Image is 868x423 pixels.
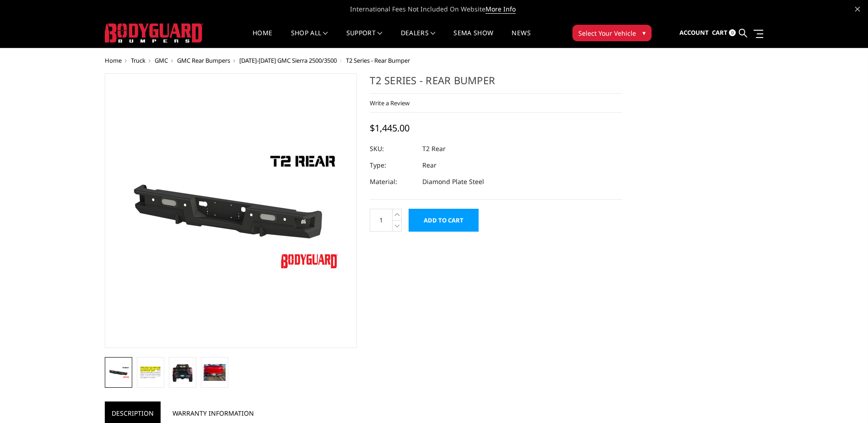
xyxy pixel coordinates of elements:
[401,30,436,48] a: Dealers
[253,30,272,48] a: Home
[291,30,328,48] a: shop all
[370,122,410,134] span: $1,445.00
[370,141,415,157] dt: SKU:
[729,29,736,36] span: 0
[346,56,410,65] span: T2 Series - Rear Bumper
[578,28,636,38] span: Select Your Vehicle
[370,157,415,174] dt: Type:
[572,25,652,41] button: Select Your Vehicle
[370,99,410,107] a: Write a Review
[140,365,162,380] img: T2 Series - Rear Bumper
[108,366,129,379] img: T2 Series - Rear Bumper
[679,28,709,37] span: Account
[712,28,728,37] span: Cart
[453,30,493,48] a: SEMA Show
[105,23,203,43] img: BODYGUARD BUMPERS
[409,209,479,232] input: Add to Cart
[512,30,530,48] a: News
[422,157,437,174] dd: Rear
[177,56,230,65] a: GMC Rear Bumpers
[485,5,516,14] a: More Info
[172,363,194,382] img: T2 Series - Rear Bumper
[422,141,446,157] dd: T2 Rear
[370,174,415,190] dt: Material:
[642,28,646,38] span: ▾
[116,146,345,275] img: T2 Series - Rear Bumper
[204,364,226,380] img: T2 Series - Rear Bumper
[370,73,622,94] h1: T2 Series - Rear Bumper
[131,56,146,65] a: Truck
[105,73,357,348] a: T2 Series - Rear Bumper
[155,56,168,65] a: GMC
[239,56,337,65] a: [DATE]-[DATE] GMC Sierra 2500/3500
[712,21,736,45] a: Cart 0
[422,174,484,190] dd: Diamond Plate Steel
[679,21,709,45] a: Account
[105,56,122,65] a: Home
[346,30,383,48] a: Support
